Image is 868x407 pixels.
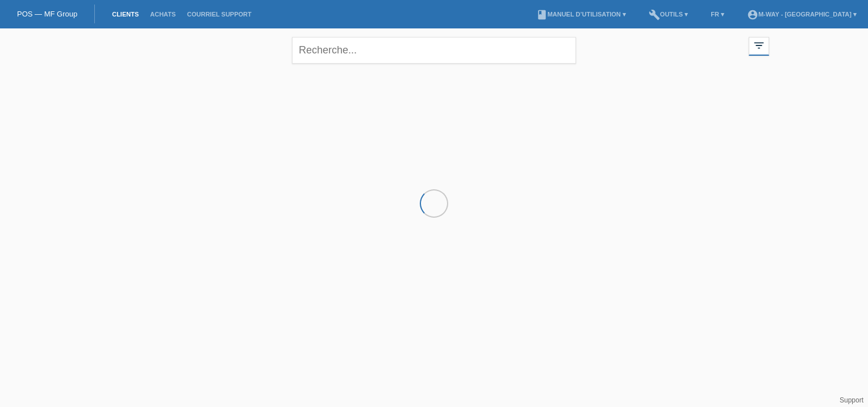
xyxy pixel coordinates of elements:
a: POS — MF Group [17,10,77,18]
a: bookManuel d’utilisation ▾ [531,11,632,18]
a: account_circlem-way - [GEOGRAPHIC_DATA] ▾ [741,11,862,18]
i: account_circle [747,9,758,20]
a: Achats [144,11,181,18]
a: Clients [106,11,144,18]
i: filter_list [753,39,765,52]
i: build [649,9,660,20]
a: FR ▾ [705,11,730,18]
a: buildOutils ▾ [643,11,694,18]
a: Courriel Support [181,11,257,18]
div: Vous avez enregistré la mauvaise page de connexion dans vos signets/favoris. Veuillez ne pas enre... [320,30,548,63]
i: book [536,9,548,20]
a: Support [840,396,863,404]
